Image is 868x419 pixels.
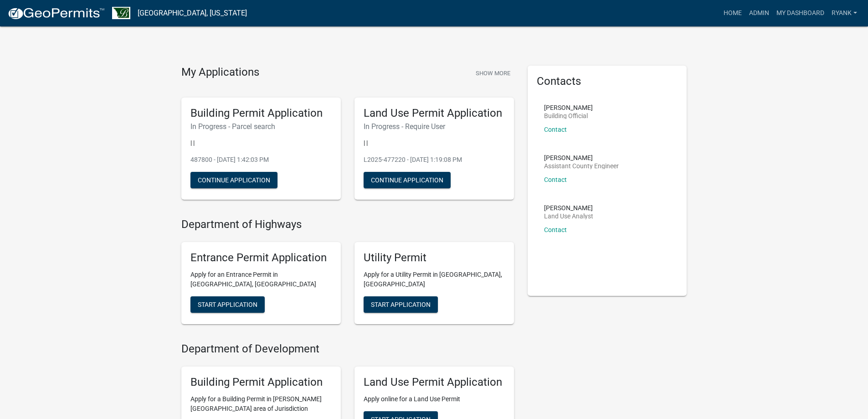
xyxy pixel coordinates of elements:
p: Apply for a Utility Permit in [GEOGRAPHIC_DATA], [GEOGRAPHIC_DATA] [364,270,505,289]
h4: My Applications [181,66,259,79]
h5: Land Use Permit Application [364,107,505,120]
h6: In Progress - Parcel search [190,122,332,131]
h5: Utility Permit [364,251,505,264]
button: Start Application [190,296,265,313]
p: L2025-477220 - [DATE] 1:19:08 PM [364,155,505,165]
span: Start Application [198,301,257,308]
button: Show More [472,66,514,81]
p: Apply for an Entrance Permit in [GEOGRAPHIC_DATA], [GEOGRAPHIC_DATA] [190,270,332,289]
p: [PERSON_NAME] [544,205,593,211]
img: Benton County, Minnesota [112,7,130,19]
p: Apply for a Building Permit in [PERSON_NAME][GEOGRAPHIC_DATA] area of Jurisdiction [190,394,332,414]
a: Contact [544,226,567,233]
p: [PERSON_NAME] [544,104,593,111]
h4: Department of Development [181,342,514,356]
p: | | [190,138,332,148]
h5: Land Use Permit Application [364,376,505,389]
button: Start Application [364,296,438,313]
p: [PERSON_NAME] [544,155,619,161]
p: Building Official [544,113,593,119]
h4: Department of Highways [181,218,514,231]
h5: Building Permit Application [190,107,332,120]
p: 487800 - [DATE] 1:42:03 PM [190,155,332,165]
a: [GEOGRAPHIC_DATA], [US_STATE] [138,5,247,21]
a: Contact [544,126,567,133]
a: Home [720,5,745,22]
a: My Dashboard [773,5,828,22]
p: | | [364,138,505,148]
span: Start Application [371,301,431,308]
h5: Building Permit Application [190,376,332,389]
h5: Entrance Permit Application [190,251,332,264]
p: Land Use Analyst [544,213,593,219]
h5: Contacts [537,75,678,88]
p: Assistant County Engineer [544,163,619,169]
h6: In Progress - Require User [364,122,505,131]
button: Continue Application [364,172,451,188]
button: Continue Application [190,172,277,188]
a: Contact [544,176,567,183]
p: Apply online for a Land Use Permit [364,394,505,404]
a: RyanK [828,5,861,22]
a: Admin [745,5,773,22]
